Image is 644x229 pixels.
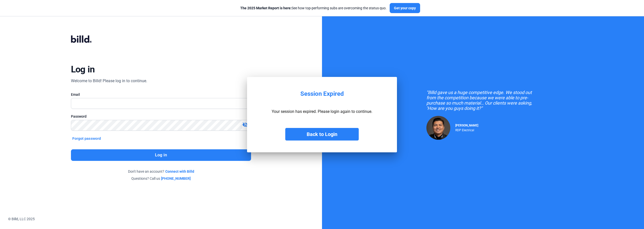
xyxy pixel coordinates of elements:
span: [PERSON_NAME] [455,124,478,127]
div: Log in [71,64,95,75]
div: Don't have an account? [71,169,251,174]
button: Log in [71,149,251,161]
div: Email [71,92,251,97]
div: RDP Electrical [455,127,478,132]
div: Welcome to Billd! Please log in to continue. [71,78,147,84]
button: Back to Login [285,128,359,141]
div: "Billd gave us a huge competitive edge. We stood out from the competition because we were able to... [426,90,540,111]
button: Forgot password [71,136,103,141]
a: Connect with Billd [165,169,194,174]
p: Your session has expired. Please login again to continue. [272,109,372,114]
div: See how top-performing subs are overcoming the status quo. [240,6,387,11]
div: Session Expired [300,90,344,98]
mat-icon: visibility_off [242,122,248,128]
a: [PHONE_NUMBER] [161,176,191,181]
div: Password [71,114,251,119]
span: The 2025 Market Report is here: [240,6,292,10]
button: Get your copy [390,3,420,13]
div: Questions? Call us [71,176,251,181]
img: Raul Pacheco [426,116,450,140]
